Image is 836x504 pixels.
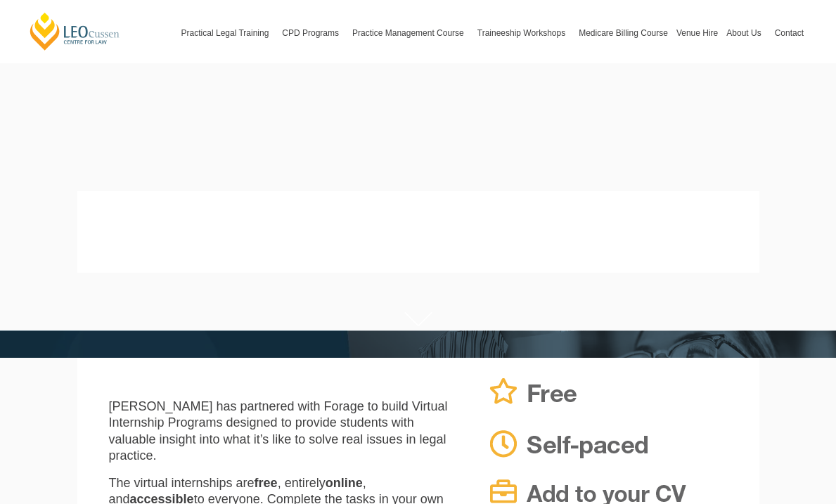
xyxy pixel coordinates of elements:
a: Venue Hire [672,3,722,63]
a: Contact [771,3,808,63]
a: [PERSON_NAME] Centre for Law [28,11,122,51]
strong: free [255,476,278,490]
h1: Virtual Internships [120,210,536,241]
a: Practical Legal Training [177,3,278,63]
iframe: LiveChat chat widget [742,410,801,469]
a: About Us [722,3,770,63]
p: Experience what it’s like to be a lawyer. [120,250,536,266]
a: Traineeship Workshops [473,3,574,63]
p: [PERSON_NAME] has partnered with Forage to build Virtual Internship Programs designed to provide ... [109,399,461,465]
a: Practice Management Course [348,3,473,63]
strong: online [326,476,363,490]
a: Medicare Billing Course [574,3,672,63]
a: CPD Programs [278,3,348,63]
